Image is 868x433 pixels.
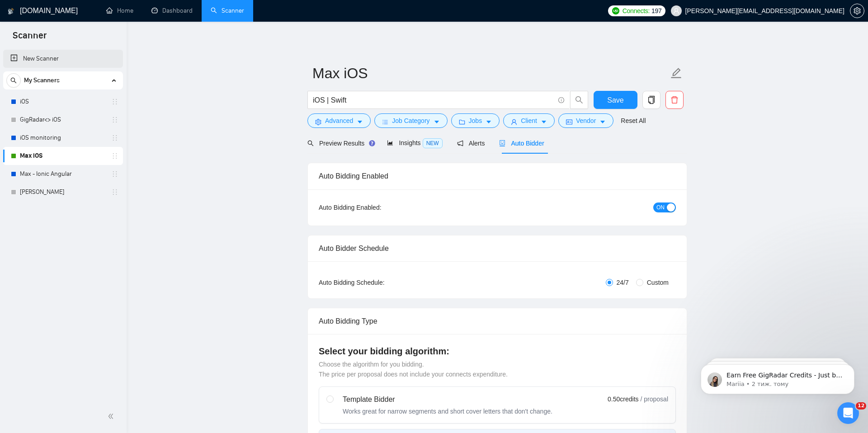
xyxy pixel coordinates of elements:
[571,96,588,104] span: search
[521,116,537,126] span: Client
[459,118,465,125] span: folder
[612,7,619,14] img: upwork-logo.png
[368,139,376,147] div: Tooltip anchor
[374,113,447,128] button: barsJob Categorycaret-down
[570,91,588,109] button: search
[3,50,123,68] li: New Scanner
[387,139,442,146] span: Insights
[382,118,388,125] span: bars
[576,116,596,126] span: Vendor
[850,7,864,14] span: setting
[307,140,373,147] span: Preview Results
[434,118,440,125] span: caret-down
[850,4,864,18] button: setting
[111,152,118,160] span: holder
[106,7,133,14] a: homeHome
[111,188,118,196] span: holder
[392,116,429,126] span: Job Category
[607,94,623,106] span: Save
[319,163,676,189] div: Auto Bidding Enabled
[312,62,669,85] input: Scanner name...
[503,113,555,128] button: userClientcaret-down
[319,308,676,334] div: Auto Bidding Type
[837,402,859,424] iframe: Intercom live chat
[850,7,864,14] a: setting
[594,91,637,109] button: Save
[623,6,650,16] span: Connects:
[3,71,123,201] li: My Scanners
[10,50,116,68] a: New Scanner
[511,118,517,125] span: user
[641,395,668,404] span: / proposal
[457,140,485,147] span: Alerts
[20,183,106,201] a: [PERSON_NAME]
[111,170,118,178] span: holder
[24,71,60,89] span: My Scanners
[558,97,564,103] span: info-circle
[451,113,500,128] button: folderJobscaret-down
[343,394,552,405] div: Template Bidder
[621,116,646,126] a: Reset All
[673,8,679,14] span: user
[856,402,866,409] span: 12
[642,91,660,109] button: copy
[666,96,683,104] span: delete
[319,361,508,378] span: Choose the algorithm for you bidding. The price per proposal does not include your connects expen...
[20,93,106,111] a: iOS
[357,118,363,125] span: caret-down
[20,165,106,183] a: Max - Ionic Angular
[8,4,14,19] img: logo
[20,147,106,165] a: Max iOS
[20,129,106,147] a: iOS monitoring
[613,278,632,287] span: 24/7
[20,111,106,129] a: GigRadar<> iOS
[325,116,353,126] span: Advanced
[319,345,676,358] h4: Select your bidding algorithm:
[319,278,438,287] div: Auto Bidding Schedule:
[558,113,613,128] button: idcardVendorcaret-down
[151,7,193,14] a: dashboardDashboard
[486,118,492,125] span: caret-down
[211,7,244,14] a: searchScanner
[599,118,606,125] span: caret-down
[651,6,661,16] span: 197
[457,140,463,146] span: notification
[656,202,665,212] span: ON
[499,140,544,147] span: Auto Bidder
[6,73,21,88] button: search
[307,113,371,128] button: settingAdvancedcaret-down
[7,77,20,84] span: search
[469,116,482,126] span: Jobs
[111,98,118,105] span: holder
[313,94,554,106] input: Search Freelance Jobs...
[499,140,505,146] span: robot
[387,140,393,146] span: area-chart
[108,412,117,421] span: double-left
[643,278,672,287] span: Custom
[111,134,118,141] span: holder
[307,140,314,146] span: search
[687,345,868,409] iframe: Intercom notifications повідомлення
[319,202,438,212] div: Auto Bidding Enabled:
[319,235,676,261] div: Auto Bidder Schedule
[670,67,682,79] span: edit
[643,96,660,104] span: copy
[566,118,572,125] span: idcard
[343,407,552,416] div: Works great for narrow segments and short cover letters that don't change.
[315,118,321,125] span: setting
[608,394,638,404] span: 0.50 credits
[665,91,684,109] button: delete
[111,116,118,123] span: holder
[5,29,54,48] span: Scanner
[423,138,443,148] span: NEW
[541,118,547,125] span: caret-down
